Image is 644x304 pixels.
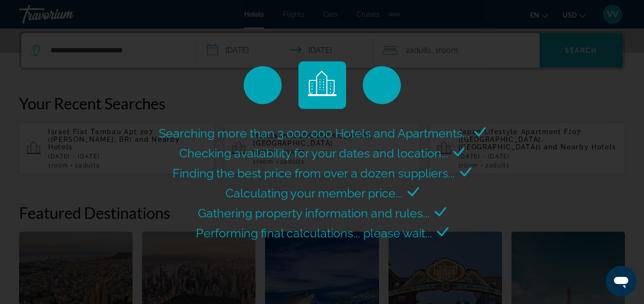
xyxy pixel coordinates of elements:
[606,266,636,296] iframe: Button to launch messaging window
[179,146,449,160] span: Checking availability for your dates and location...
[173,166,455,180] span: Finding the best price from over a dozen suppliers...
[198,206,430,220] span: Gathering property information and rules...
[225,186,403,200] span: Calculating your member price...
[159,126,470,140] span: Searching more than 3,000,000 Hotels and Apartments...
[196,226,432,240] span: Performing final calculations... please wait...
